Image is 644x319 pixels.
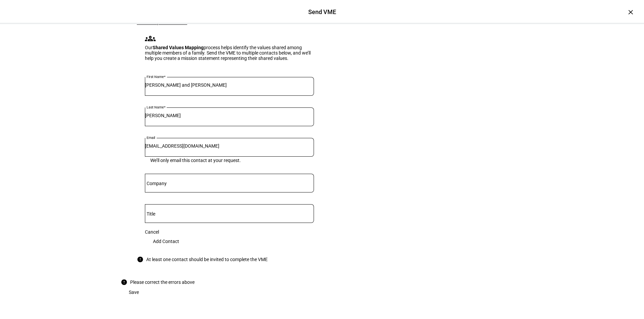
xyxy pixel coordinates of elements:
[130,280,195,285] div: Please correct the errors above
[146,257,268,262] div: At least one contact should be invited to complete the VME
[625,7,636,17] div: ×
[153,235,179,248] span: Add Contact
[145,235,187,248] button: Add Contact
[147,75,164,79] mat-label: First Name
[150,157,241,163] mat-hint: We’ll only email this contact at your request.
[147,181,167,186] mat-label: Company
[153,45,204,50] b: Shared Values Mapping
[145,33,156,44] mat-icon: groups
[147,211,155,217] mat-label: Title
[147,105,164,109] mat-label: Last Name
[121,286,147,299] button: Save
[129,286,139,299] span: Save
[145,45,314,61] div: Our process helps identify the values shared among multiple members of a family. Send the VME to ...
[147,136,155,140] mat-label: Email
[145,229,314,235] div: Cancel
[137,256,144,263] mat-icon: error_outline
[121,279,127,286] mat-icon: error_outline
